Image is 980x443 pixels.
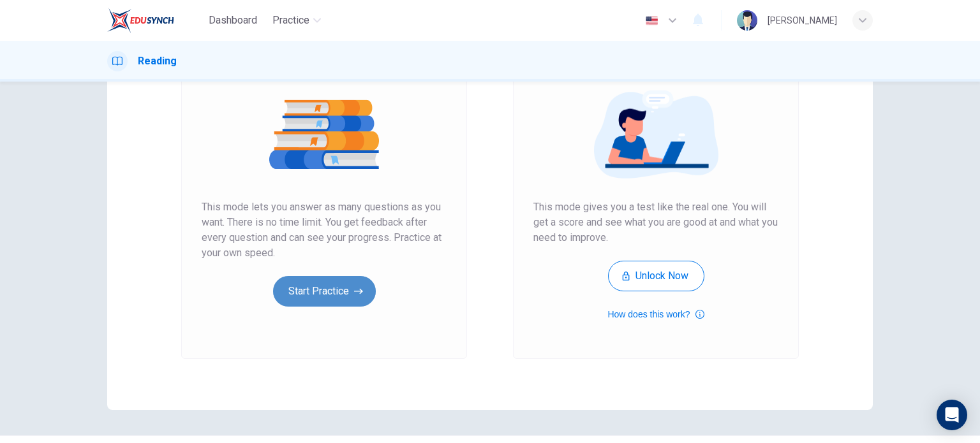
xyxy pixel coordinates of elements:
div: [PERSON_NAME] [768,13,837,28]
button: How does this work? [607,307,704,322]
img: Profile picture [737,10,757,31]
img: EduSynch logo [107,8,174,33]
div: Open Intercom Messenger [937,400,967,430]
img: en [644,16,660,25]
button: Dashboard [204,9,262,32]
h1: Reading [138,54,177,69]
span: This mode gives you a test like the real one. You will get a score and see what you are good at a... [533,200,778,245]
span: Dashboard [209,13,257,28]
button: Unlock Now [608,261,704,291]
button: Practice [267,9,326,32]
button: Start Practice [273,276,376,307]
a: EduSynch logo [107,8,204,33]
span: This mode lets you answer as many questions as you want. There is no time limit. You get feedback... [202,200,447,261]
span: Practice [272,13,309,28]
